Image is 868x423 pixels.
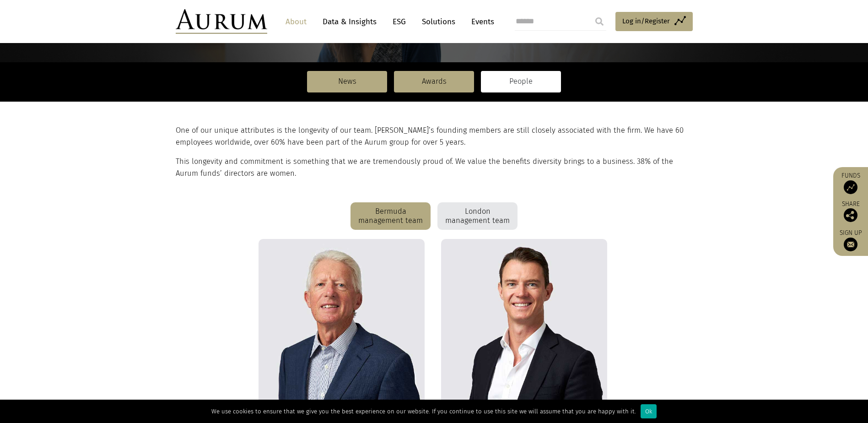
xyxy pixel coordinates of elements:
[641,404,657,418] div: Ok
[307,71,387,92] a: News
[622,16,670,27] span: Log in/Register
[838,229,863,251] a: Sign up
[590,12,609,31] input: Submit
[388,13,410,30] a: ESG
[615,12,693,31] a: Log in/Register
[176,156,690,180] p: This longevity and commitment is something that we are tremendously proud of. We value the benefi...
[844,180,857,194] img: Access Funds
[481,71,561,92] a: People
[417,13,460,30] a: Solutions
[318,13,381,30] a: Data & Insights
[838,201,863,222] div: Share
[844,238,857,251] img: Sign up to our newsletter
[394,71,474,92] a: Awards
[437,202,518,230] div: London management team
[176,125,690,149] p: One of our unique attributes is the longevity of our team. [PERSON_NAME]’s founding members are s...
[467,13,494,30] a: Events
[844,208,857,222] img: Share this post
[350,202,431,230] div: Bermuda management team
[176,9,267,34] img: Aurum
[281,13,311,30] a: About
[838,172,863,194] a: Funds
